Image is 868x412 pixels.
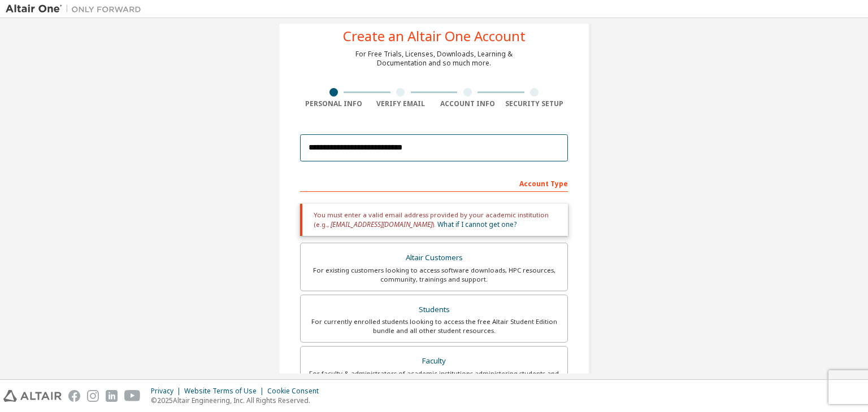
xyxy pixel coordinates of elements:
[267,387,325,396] div: Cookie Consent
[307,369,561,387] div: For faculty & administrators of academic institutions administering students and accessing softwa...
[307,266,561,284] div: For existing customers looking to access software downloads, HPC resources, community, trainings ...
[68,390,80,402] img: facebook.svg
[300,99,367,108] div: Personal Info
[437,220,517,229] a: What if I cannot get one?
[307,353,561,369] div: Faculty
[106,390,118,402] img: linkedin.svg
[307,302,561,318] div: Students
[367,99,435,108] div: Verify Email
[331,220,432,229] span: [EMAIL_ADDRESS][DOMAIN_NAME]
[343,29,526,43] div: Create an Altair One Account
[355,50,513,68] div: For Free Trials, Licenses, Downloads, Learning & Documentation and so much more.
[6,3,147,15] img: Altair One
[151,387,184,396] div: Privacy
[124,390,141,402] img: youtube.svg
[307,250,561,266] div: Altair Customers
[87,390,99,402] img: instagram.svg
[434,99,501,108] div: Account Info
[151,396,325,405] p: © 2025 Altair Engineering, Inc. All Rights Reserved.
[3,390,62,402] img: altair_logo.svg
[184,387,267,396] div: Website Terms of Use
[501,99,568,108] div: Security Setup
[300,204,568,236] div: You must enter a valid email address provided by your academic institution (e.g., ).
[300,174,568,192] div: Account Type
[307,317,561,335] div: For currently enrolled students looking to access the free Altair Student Edition bundle and all ...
